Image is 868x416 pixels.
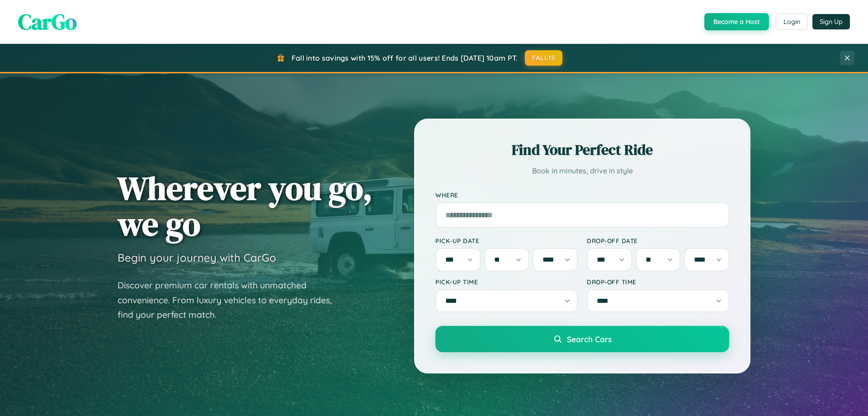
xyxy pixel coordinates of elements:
label: Drop-off Time [587,278,729,286]
button: FALL15 [525,50,563,66]
p: Discover premium car rentals with unmatched convenience. From luxury vehicles to everyday rides, ... [118,278,344,322]
p: Book in minutes, drive in style [435,164,729,177]
button: Login [776,14,808,30]
button: Sign Up [812,14,850,29]
span: Search Cars [567,334,612,344]
label: Drop-off Date [587,237,729,244]
label: Pick-up Time [435,278,578,286]
button: Become a Host [704,13,769,30]
h3: Begin your journey with CarGo [118,251,276,264]
h1: Wherever you go, we go [118,170,373,242]
button: Search Cars [435,326,729,352]
span: CarGo [18,7,77,37]
span: Fall into savings with 15% off for all users! Ends [DATE] 10am PT. [292,53,518,62]
h2: Find Your Perfect Ride [435,140,729,160]
label: Where [435,191,729,199]
label: Pick-up Date [435,237,578,244]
